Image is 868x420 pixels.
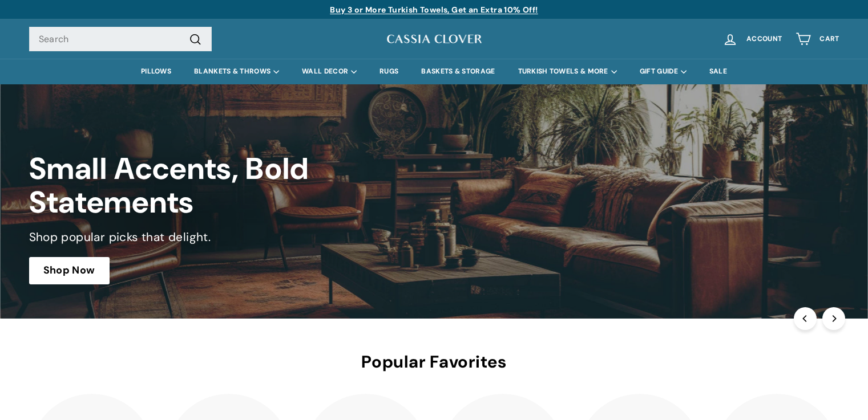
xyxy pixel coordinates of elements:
summary: GIFT GUIDE [628,59,698,84]
span: Cart [819,35,839,43]
a: Cart [789,22,846,56]
summary: WALL DECOR [290,59,368,84]
summary: BLANKETS & THROWS [183,59,290,84]
h2: Popular Favorites [29,353,839,372]
button: Previous [794,307,817,330]
a: BASKETS & STORAGE [410,59,506,84]
a: PILLOWS [130,59,183,84]
a: Account [716,22,789,56]
a: Buy 3 or More Turkish Towels, Get an Extra 10% Off! [330,5,538,15]
a: RUGS [368,59,410,84]
input: Search [29,27,212,52]
button: Next [822,307,845,330]
a: SALE [698,59,738,84]
summary: TURKISH TOWELS & MORE [507,59,628,84]
span: Account [746,35,782,43]
div: Primary [6,59,862,84]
